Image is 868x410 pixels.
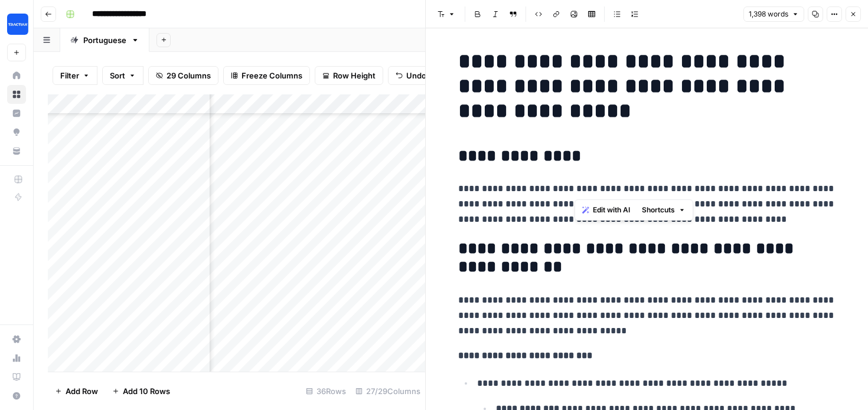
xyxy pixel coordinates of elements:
[315,66,383,85] button: Row Height
[7,14,28,35] img: Tractian Logo
[7,104,26,123] a: Insights
[242,70,302,81] span: Freeze Columns
[388,66,434,85] button: Undo
[53,66,97,85] button: Filter
[351,382,425,401] div: 27/29 Columns
[48,382,105,401] button: Add Row
[7,142,26,160] a: Your Data
[102,66,143,85] button: Sort
[60,70,79,81] span: Filter
[148,66,218,85] button: 29 Columns
[7,386,26,405] button: Help + Support
[83,34,126,46] div: Portuguese
[301,382,351,401] div: 36 Rows
[7,123,26,142] a: Opportunities
[406,70,426,81] span: Undo
[593,205,630,215] span: Edit with AI
[7,85,26,104] a: Browse
[743,6,804,22] button: 1,398 words
[60,28,149,52] a: Portuguese
[7,66,26,85] a: Home
[333,70,376,81] span: Row Height
[105,382,177,401] button: Add 10 Rows
[167,70,211,81] span: 29 Columns
[7,9,26,39] button: Workspace: Tractian
[7,330,26,349] a: Settings
[577,202,635,218] button: Edit with AI
[66,385,98,397] span: Add Row
[7,368,26,386] a: Learning Hub
[637,202,690,218] button: Shortcuts
[749,9,788,19] span: 1,398 words
[123,385,170,397] span: Add 10 Rows
[223,66,310,85] button: Freeze Columns
[7,349,26,368] a: Usage
[642,205,675,215] span: Shortcuts
[110,70,125,81] span: Sort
